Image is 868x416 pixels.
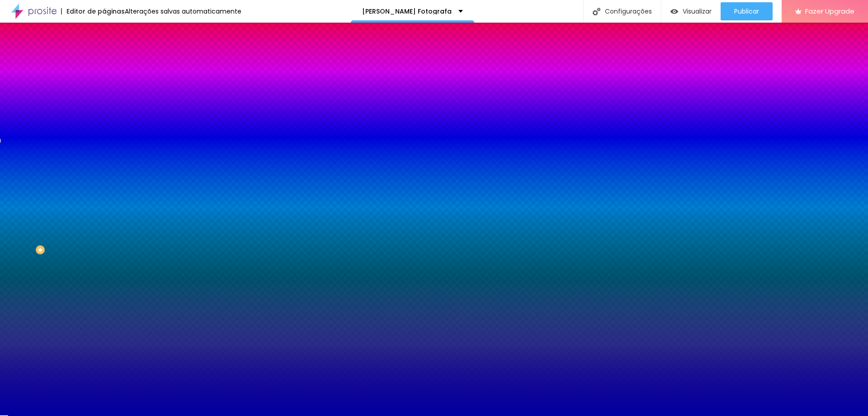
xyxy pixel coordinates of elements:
div: Alterações salvas automaticamente [125,8,241,14]
button: Publicar [721,2,773,20]
img: view-1.svg [670,8,678,15]
span: Visualizar [683,8,712,15]
span: Publicar [734,8,759,15]
img: Icone [593,8,600,15]
span: Fazer Upgrade [805,7,854,15]
button: Visualizar [661,2,721,20]
div: Editor de páginas [61,8,125,14]
p: [PERSON_NAME] Fotografa [362,8,452,14]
